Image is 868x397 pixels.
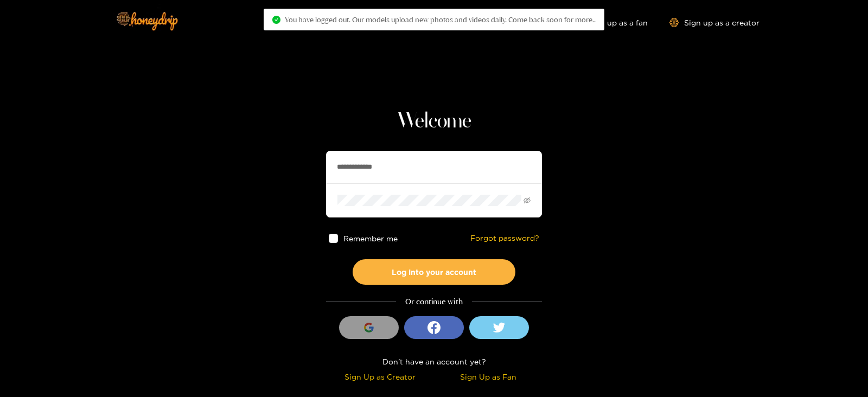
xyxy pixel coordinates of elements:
div: Don't have an account yet? [326,355,542,368]
span: check-circle [272,16,280,24]
span: Remember me [343,234,398,242]
h1: Welcome [326,108,542,135]
a: Sign up as a creator [669,18,759,27]
span: eye-invisible [524,197,531,204]
button: Log into your account [353,259,515,285]
span: You have logged out. Our models upload new photos and videos daily. Come back soon for more.. [285,15,596,24]
div: Or continue with [326,296,542,308]
a: Forgot password? [470,234,539,243]
div: Sign Up as Fan [437,370,539,383]
a: Sign up as a fan [573,18,648,27]
div: Sign Up as Creator [329,370,431,383]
